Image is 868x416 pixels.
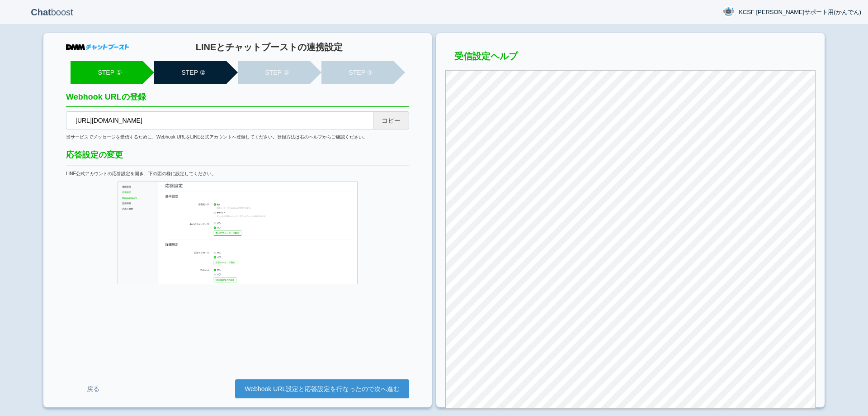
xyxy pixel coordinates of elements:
h3: 受信設定ヘルプ [445,51,816,66]
span: KCSF [PERSON_NAME]サポート用(かんでん) [739,8,861,17]
li: STEP ④ [321,61,394,84]
p: boost [7,1,97,24]
li: STEP ② [154,61,226,84]
div: 当サービスでメッセージを受信するために、Webhook URLをLINE公式アカウントへ登録してください。登録方法は右のヘルプからご確認ください。 [66,134,409,140]
div: LINE公式アカウントの応答設定を開き、下の図の様に設定してください。 [66,171,409,177]
h2: Webhook URLの登録 [66,93,409,107]
div: 応答設定の変更 [66,149,409,166]
h1: LINEとチャットブーストの連携設定 [129,42,409,52]
a: 戻る [66,381,120,397]
button: コピー [373,111,409,129]
li: STEP ③ [238,61,310,84]
li: STEP ① [71,61,143,84]
img: LINE公式アカウント応答設定 [118,182,358,284]
img: User Image [723,6,734,17]
img: DMMチャットブースト [66,44,129,50]
a: Webhook URL設定と応答設定を行なったので次へ進む [235,379,409,398]
b: Chat [31,7,51,17]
